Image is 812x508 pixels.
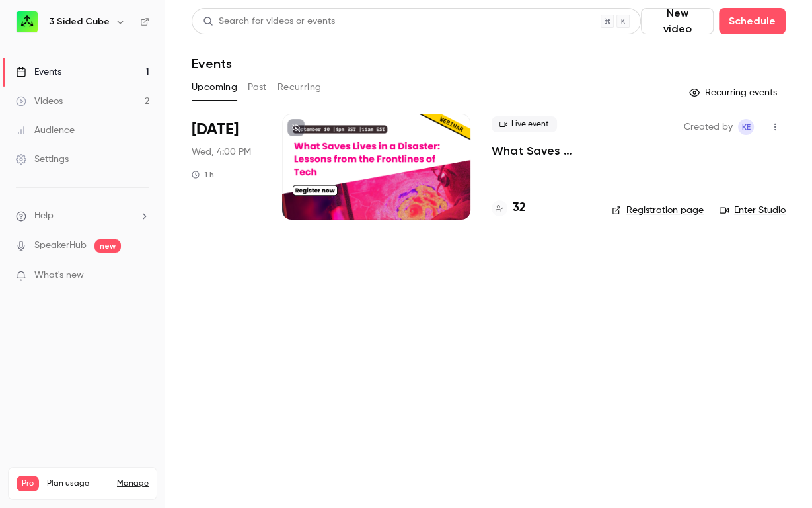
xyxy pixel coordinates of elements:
h4: 32 [513,199,526,217]
div: Videos [16,95,63,108]
div: Settings [16,153,69,166]
span: [DATE] [192,119,239,140]
a: Enter Studio [720,204,786,217]
a: 32 [492,199,526,217]
div: Search for videos or events [203,15,335,28]
button: Past [248,77,267,98]
iframe: Noticeable Trigger [133,270,149,282]
button: Upcoming [192,77,237,98]
div: 1 h [192,169,214,180]
div: Events [16,65,61,79]
span: What's new [34,269,84,282]
li: help-dropdown-opener [16,209,149,223]
span: Krystal Ellison [738,119,754,135]
button: New video [641,8,714,34]
span: Plan usage [47,478,109,489]
button: Schedule [719,8,786,34]
span: Live event [492,116,557,132]
a: SpeakerHub [34,239,87,253]
a: Registration page [612,204,704,217]
h6: 3 Sided Cube [49,15,110,28]
img: 3 Sided Cube [17,11,38,32]
button: Recurring events [683,82,786,103]
div: Sep 10 Wed, 4:00 PM (Europe/London) [192,114,261,220]
span: Wed, 4:00 PM [192,146,251,159]
div: Audience [16,124,75,137]
a: Manage [117,478,149,489]
span: KE [742,119,751,135]
span: new [94,239,121,253]
a: What Saves Lives in a Disaster: Lessons from the Frontlines of Tech [492,143,591,159]
button: Recurring [277,77,322,98]
h1: Events [192,56,232,71]
span: Created by [684,119,733,135]
span: Pro [17,476,39,491]
span: Help [34,209,54,223]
